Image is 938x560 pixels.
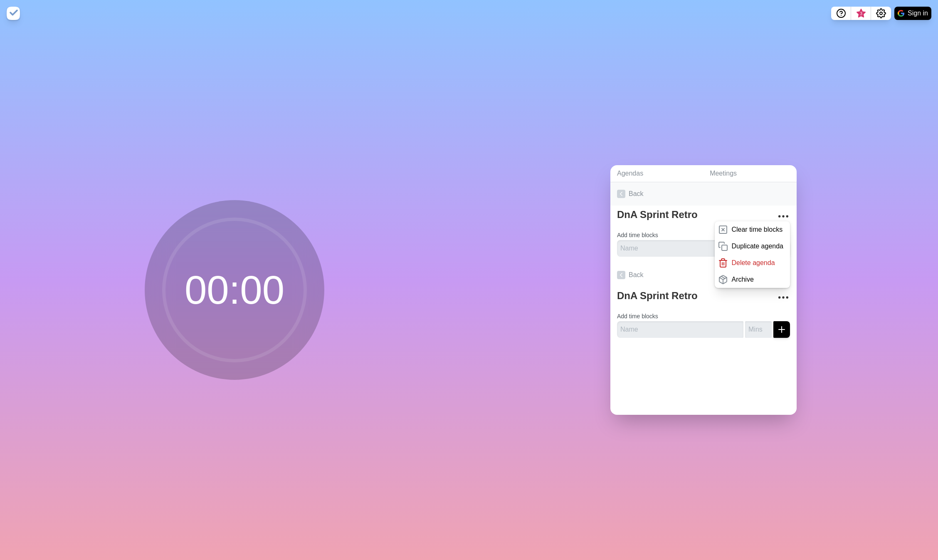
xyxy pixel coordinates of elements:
p: Delete agenda [731,258,775,268]
input: Name [617,321,743,338]
a: Meetings [703,165,797,182]
img: google logo [898,10,904,17]
label: Add time blocks [617,232,658,238]
input: Mins [745,321,772,338]
button: Help [831,7,851,20]
label: Add time blocks [617,313,658,320]
button: What’s new [851,7,871,20]
p: Archive [731,275,753,285]
p: Clear time blocks [731,225,782,235]
a: Agendas [610,165,703,182]
span: 3 [858,10,864,17]
a: Back [610,182,797,206]
button: Sign in [894,7,931,20]
button: Settings [871,7,891,20]
p: Duplicate agenda [731,241,783,251]
button: More [775,289,792,306]
img: timeblocks logo [7,7,20,20]
input: Name [617,240,743,257]
button: More [775,208,792,225]
a: Back [610,263,797,287]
